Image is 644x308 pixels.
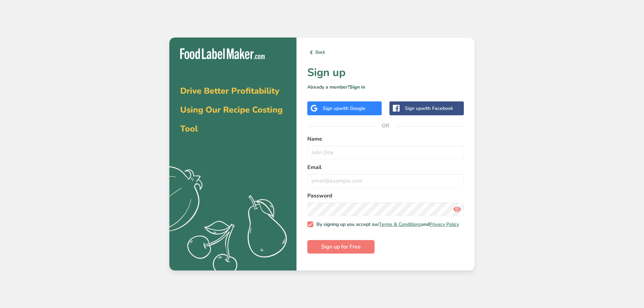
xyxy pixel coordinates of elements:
div: Sign up [323,105,365,112]
button: Sign up for Free [307,240,375,254]
img: Food Label Maker [180,48,265,60]
label: Password [307,192,464,200]
a: Terms & Conditions [379,221,421,228]
span: Sign up for Free [321,243,361,251]
a: Sign in [350,84,365,90]
div: Sign up [405,105,453,112]
span: OR [376,116,396,136]
span: Drive Better Profitability Using Our Recipe Costing Tool [180,85,283,135]
a: Privacy Policy [429,221,459,228]
input: John Doe [307,146,464,159]
h1: Sign up [307,65,464,81]
input: email@example.com [307,174,464,188]
a: Back [307,48,464,56]
span: with Facebook [421,105,453,112]
label: Name [307,135,464,143]
span: By signing up you accept our and [313,221,459,228]
label: Email [307,163,464,171]
span: with Google [339,105,365,112]
p: Already a member? [307,84,464,91]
